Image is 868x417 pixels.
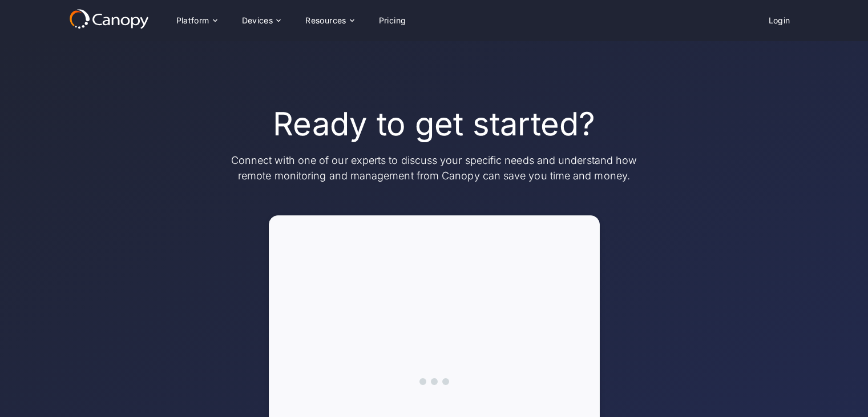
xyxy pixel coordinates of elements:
[370,10,415,31] a: Pricing
[233,9,290,32] div: Devices
[760,10,800,31] a: Login
[305,17,346,25] div: Resources
[273,105,595,143] h1: Ready to get started?
[167,9,226,32] div: Platform
[296,9,362,32] div: Resources
[229,153,640,183] p: Connect with one of our experts to discuss your specific needs and understand how remote monitori...
[176,17,209,25] div: Platform
[242,17,273,25] div: Devices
